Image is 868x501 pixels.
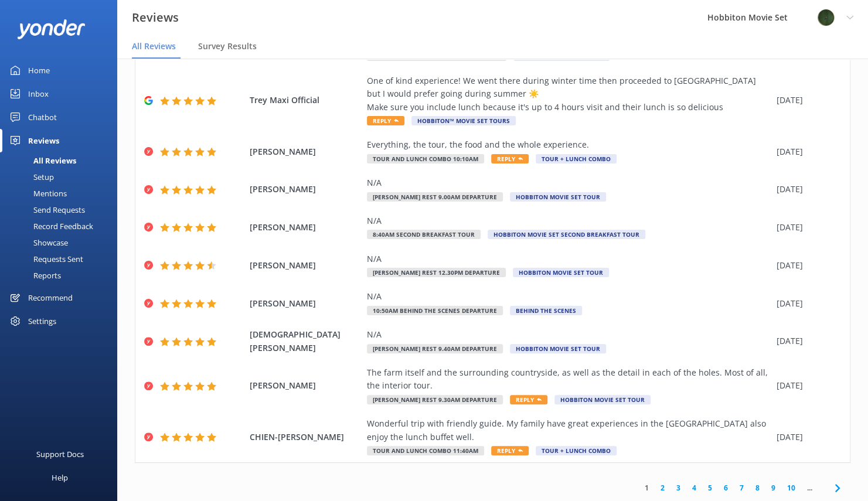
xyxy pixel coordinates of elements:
[250,145,361,158] span: [PERSON_NAME]
[28,105,57,129] div: Chatbot
[777,94,835,107] div: [DATE]
[777,183,835,196] div: [DATE]
[28,286,73,309] div: Recommend
[367,116,404,125] span: Reply
[250,259,361,272] span: [PERSON_NAME]
[367,138,771,151] div: Everything, the tour, the food and the whole experience.
[132,8,179,27] h3: Reviews
[536,446,617,455] span: Tour + Lunch Combo
[7,267,117,284] a: Reports
[734,482,750,493] a: 7
[655,482,670,493] a: 2
[250,328,361,355] span: [DEMOGRAPHIC_DATA][PERSON_NAME]
[718,482,734,493] a: 6
[367,290,771,303] div: N/A
[367,253,771,265] div: N/A
[7,169,54,185] div: Setup
[639,482,655,493] a: 1
[367,366,771,393] div: The farm itself and the surrounding countryside, as well as the detail in each of the holes. Most...
[488,230,645,239] span: Hobbiton Movie Set Second Breakfast Tour
[554,395,651,404] span: Hobbiton Movie Set Tour
[491,154,529,163] span: Reply
[28,59,50,82] div: Home
[777,221,835,234] div: [DATE]
[536,154,617,163] span: Tour + Lunch Combo
[765,482,781,493] a: 9
[367,230,481,239] span: 8:40am Second Breakfast Tour
[28,82,49,105] div: Inbox
[702,482,718,493] a: 5
[686,482,702,493] a: 4
[367,74,771,114] div: One of kind experience! We went there during winter time then proceeded to [GEOGRAPHIC_DATA] but ...
[367,176,771,189] div: N/A
[198,40,257,52] span: Survey Results
[7,202,117,218] a: Send Requests
[250,431,361,444] span: CHIEN-[PERSON_NAME]
[7,202,85,218] div: Send Requests
[367,268,506,277] span: [PERSON_NAME] Rest 12.30pm Departure
[670,482,686,493] a: 3
[801,482,818,493] span: ...
[7,234,68,251] div: Showcase
[28,309,56,333] div: Settings
[513,268,609,277] span: Hobbiton Movie Set Tour
[250,183,361,196] span: [PERSON_NAME]
[510,344,606,353] span: Hobbiton Movie Set Tour
[7,185,117,202] a: Mentions
[28,129,59,152] div: Reviews
[777,335,835,347] div: [DATE]
[777,431,835,444] div: [DATE]
[7,251,117,267] a: Requests Sent
[7,267,61,284] div: Reports
[250,297,361,310] span: [PERSON_NAME]
[250,221,361,234] span: [PERSON_NAME]
[510,192,606,202] span: Hobbiton Movie Set Tour
[250,379,361,392] span: [PERSON_NAME]
[367,328,771,341] div: N/A
[750,482,765,493] a: 8
[367,417,771,444] div: Wonderful trip with friendly guide. My family have great experiences in the [GEOGRAPHIC_DATA] als...
[52,466,68,489] div: Help
[367,306,503,315] span: 10:50am Behind The Scenes Departure
[7,152,76,169] div: All Reviews
[367,446,484,455] span: Tour and Lunch Combo 11:40am
[367,344,503,353] span: [PERSON_NAME] Rest 9.40am Departure
[18,19,85,39] img: yonder-white-logo.png
[7,152,117,169] a: All Reviews
[7,218,93,234] div: Record Feedback
[367,395,503,404] span: [PERSON_NAME] Rest 9.30am Departure
[7,185,67,202] div: Mentions
[7,169,117,185] a: Setup
[817,9,835,26] img: 34-1720495293.png
[250,94,361,107] span: Trey Maxi Official
[510,395,547,404] span: Reply
[367,214,771,227] div: N/A
[777,145,835,158] div: [DATE]
[367,154,484,163] span: Tour and Lunch Combo 10:10am
[781,482,801,493] a: 10
[777,259,835,272] div: [DATE]
[7,218,117,234] a: Record Feedback
[7,251,83,267] div: Requests Sent
[777,379,835,392] div: [DATE]
[36,442,84,466] div: Support Docs
[411,116,516,125] span: Hobbiton™ Movie Set Tours
[7,234,117,251] a: Showcase
[491,446,529,455] span: Reply
[510,306,582,315] span: Behind The Scenes
[132,40,176,52] span: All Reviews
[367,192,503,202] span: [PERSON_NAME] Rest 9.00am Departure
[777,297,835,310] div: [DATE]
